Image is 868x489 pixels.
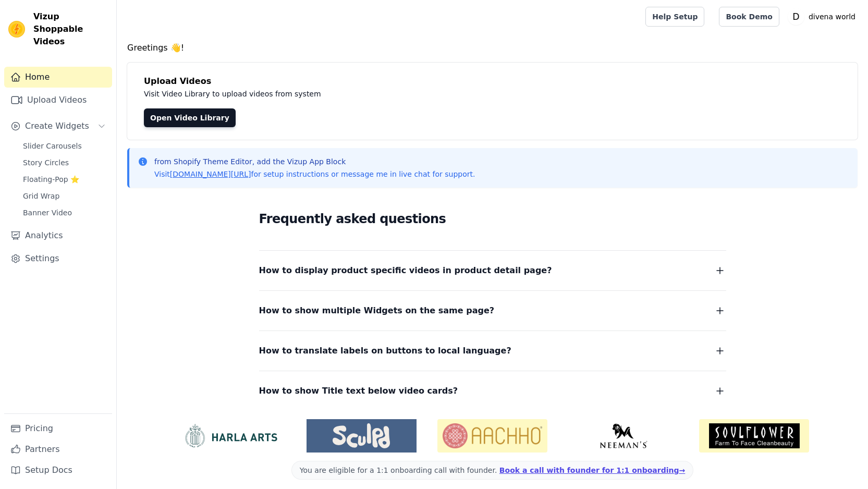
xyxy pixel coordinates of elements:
button: How to translate labels on buttons to local language? [259,344,726,358]
span: Slider Carousels [23,141,82,151]
span: Banner Video [23,207,72,218]
a: Book Demo [719,7,779,27]
a: [DOMAIN_NAME][URL] [170,170,251,178]
a: Home [4,67,112,88]
p: divena world [804,7,860,26]
a: Book a call with founder for 1:1 onboarding [499,466,685,474]
img: Neeman's [568,423,678,448]
img: Soulflower [699,419,809,453]
span: How to show Title text below video cards? [259,384,458,398]
p: Visit for setup instructions or message me in live chat for support. [154,169,475,179]
span: Floating-Pop ⭐ [23,174,79,185]
span: How to translate labels on buttons to local language? [259,344,511,358]
span: Create Widgets [25,120,89,132]
img: Aachho [437,419,547,453]
a: Grid Wrap [17,189,112,203]
span: Vizup Shoppable Videos [33,10,108,48]
button: D divena world [788,7,860,26]
button: Create Widgets [4,116,112,137]
a: Banner Video [17,205,112,220]
img: HarlaArts [176,423,286,448]
h2: Frequently asked questions [259,209,726,229]
span: How to show multiple Widgets on the same page? [259,303,495,318]
a: Open Video Library [144,108,236,127]
span: Grid Wrap [23,191,59,201]
a: Story Circles [17,155,112,170]
a: Pricing [4,418,112,439]
a: Settings [4,248,112,269]
span: Story Circles [23,157,69,168]
p: from Shopify Theme Editor, add the Vizup App Block [154,156,475,167]
text: D [792,11,799,22]
img: Vizup [8,21,25,38]
a: Setup Docs [4,460,112,481]
span: How to display product specific videos in product detail page? [259,263,552,278]
a: Partners [4,439,112,460]
button: How to show Title text below video cards? [259,384,726,398]
a: Analytics [4,225,112,246]
a: Upload Videos [4,90,112,111]
button: How to display product specific videos in product detail page? [259,263,726,278]
a: Floating-Pop ⭐ [17,172,112,187]
a: Slider Carousels [17,139,112,153]
h4: Upload Videos [144,75,841,88]
img: Sculpd US [307,423,417,448]
a: Help Setup [645,7,704,27]
p: Visit Video Library to upload videos from system [144,88,611,100]
button: How to show multiple Widgets on the same page? [259,303,726,318]
h4: Greetings 👋! [127,42,858,54]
